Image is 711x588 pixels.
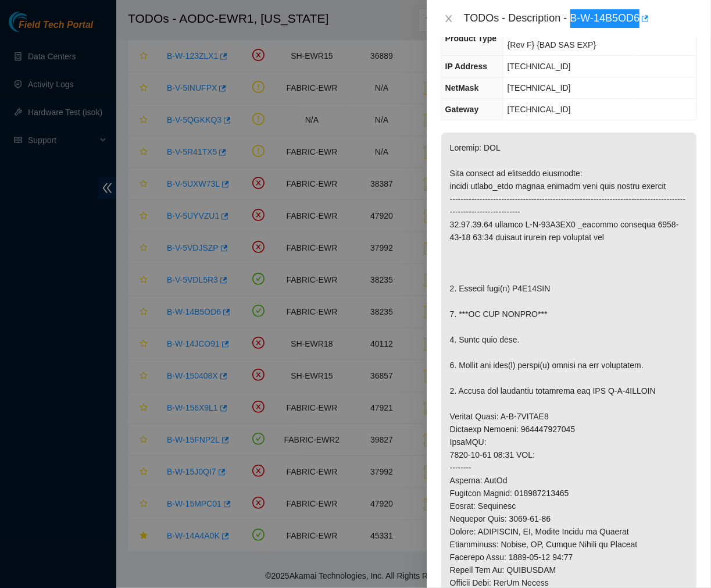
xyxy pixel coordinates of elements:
[508,83,571,92] span: [TECHNICAL_ID]
[445,62,487,71] span: IP Address
[445,34,496,43] span: Product Type
[508,105,571,114] span: [TECHNICAL_ID]
[445,83,479,92] span: NetMask
[444,14,453,23] span: close
[445,105,479,114] span: Gateway
[441,13,457,24] button: Close
[508,62,571,71] span: [TECHNICAL_ID]
[464,9,697,28] div: TODOs - Description - B-W-14B5OD6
